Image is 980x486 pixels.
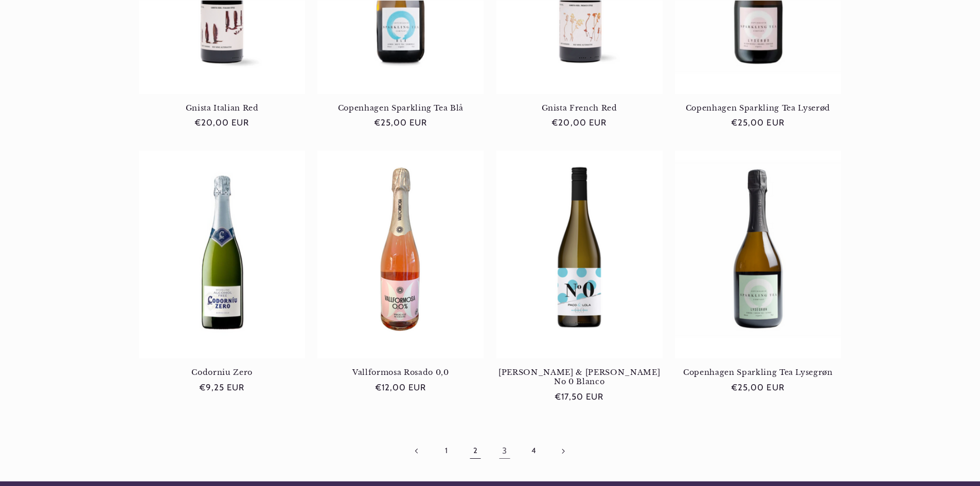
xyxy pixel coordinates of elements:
[675,368,841,377] a: Copenhagen Sparkling Tea Lysegrøn
[139,439,841,463] nav: Paginación
[551,439,575,463] a: Página siguiente
[496,368,663,387] a: [PERSON_NAME] & [PERSON_NAME] No 0 Blanco
[434,439,458,463] a: Página 1
[317,103,484,113] a: Copenhagen Sparkling Tea Blå
[464,439,487,463] a: Página 2
[139,103,305,113] a: Gnista Italian Red
[405,439,429,463] a: Pagina anterior
[493,439,516,463] a: Página 3
[522,439,545,463] a: Página 4
[675,103,841,113] a: Copenhagen Sparkling Tea Lyserød
[317,368,484,377] a: Vallformosa Rosado 0,0
[496,103,663,113] a: Gnista French Red
[139,368,305,377] a: Codorniu Zero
